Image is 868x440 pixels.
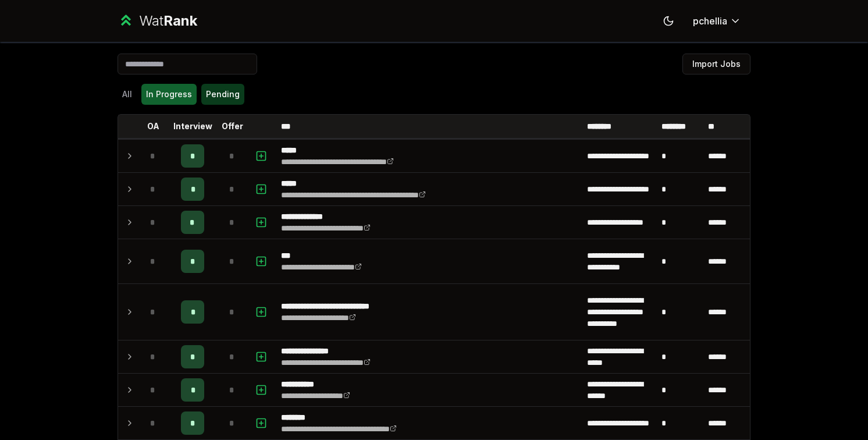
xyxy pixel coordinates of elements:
button: Pending [201,84,244,105]
span: pchellia [693,14,727,28]
button: Import Jobs [682,54,750,74]
p: Offer [222,120,243,132]
span: Rank [163,12,197,29]
button: All [118,84,137,105]
a: WatRank [118,12,197,30]
p: OA [147,120,159,132]
div: Wat [139,12,197,30]
button: pchellia [684,10,750,31]
p: Interview [173,120,212,132]
button: In Progress [141,84,197,105]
